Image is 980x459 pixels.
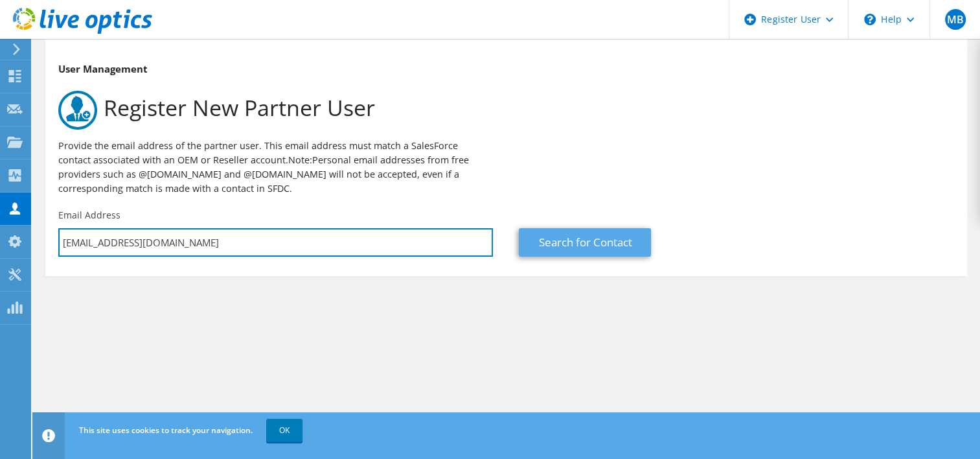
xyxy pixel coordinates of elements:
[58,91,948,130] h1: Register New Partner User
[266,419,302,442] a: OK
[58,209,120,222] label: Email Address
[79,425,253,436] span: This site uses cookies to track your navigation.
[864,14,876,25] svg: \n
[945,9,966,30] span: MB
[288,154,312,166] b: Note:
[58,139,486,196] p: Provide the email address of the partner user. This email address must match a SalesForce contact...
[58,62,954,76] h3: User Management
[519,228,651,257] a: Search for Contact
